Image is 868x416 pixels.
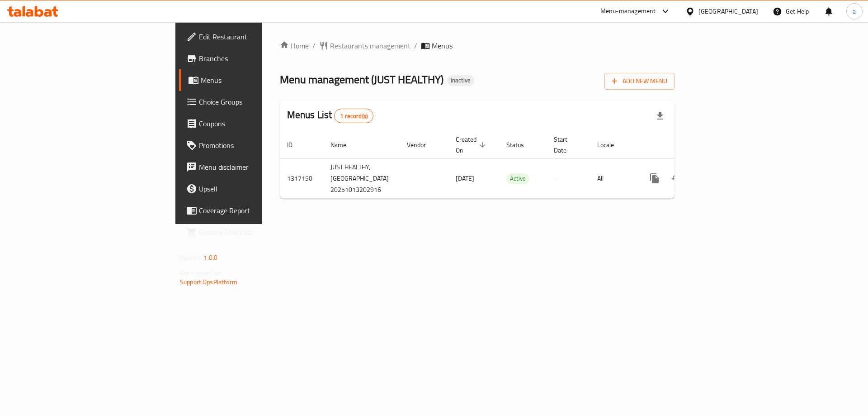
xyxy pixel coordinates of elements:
[180,267,222,279] span: Get support on:
[179,48,321,69] a: Branches
[456,134,488,156] span: Created On
[853,6,856,16] span: a
[199,118,313,129] span: Coupons
[199,31,313,42] span: Edit Restaurant
[180,276,237,288] a: Support.OpsPlatform
[600,6,656,17] div: Menu-management
[179,221,321,243] a: Grocery Checklist
[179,69,321,91] a: Menus
[199,140,313,151] span: Promotions
[203,252,217,263] span: 1.0.0
[547,158,590,198] td: -
[323,158,400,198] td: JUST HEALTHY,[GEOGRAPHIC_DATA] 20251013202916
[414,40,417,51] li: /
[319,40,410,51] a: Restaurants management
[407,139,438,150] span: Vendor
[335,112,373,120] span: 1 record(s)
[180,252,202,263] span: Version:
[506,173,529,184] div: Active
[179,91,321,113] a: Choice Groups
[179,178,321,200] a: Upsell
[201,75,313,86] span: Menus
[330,139,358,150] span: Name
[597,139,626,150] span: Locale
[698,6,758,16] div: [GEOGRAPHIC_DATA]
[199,227,313,238] span: Grocery Checklist
[612,76,667,87] span: Add New Menu
[179,26,321,48] a: Edit Restaurant
[287,108,373,123] h2: Menus List
[280,131,738,199] table: enhanced table
[447,75,474,86] div: Inactive
[179,134,321,156] a: Promotions
[456,172,474,184] span: [DATE]
[649,105,671,127] div: Export file
[506,173,529,184] span: Active
[287,139,304,150] span: ID
[637,131,738,159] th: Actions
[665,167,687,189] button: Change Status
[199,162,313,172] span: Menu disclaimer
[280,69,443,90] span: Menu management ( JUST HEALTHY )
[554,134,579,156] span: Start Date
[590,158,637,198] td: All
[199,53,313,64] span: Branches
[334,109,373,123] div: Total records count
[604,73,675,90] button: Add New Menu
[506,139,536,150] span: Status
[432,40,453,51] span: Menus
[179,156,321,178] a: Menu disclaimer
[179,200,321,221] a: Coverage Report
[179,113,321,134] a: Coupons
[330,40,410,51] span: Restaurants management
[199,205,313,216] span: Coverage Report
[199,96,313,107] span: Choice Groups
[199,183,313,194] span: Upsell
[280,40,675,51] nav: breadcrumb
[447,77,474,84] span: Inactive
[644,167,665,189] button: more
